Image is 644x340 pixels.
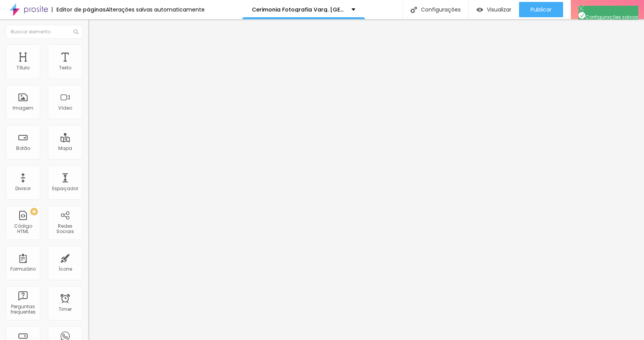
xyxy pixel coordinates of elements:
span: Publicar [531,7,552,13]
div: Botão [16,146,30,151]
div: Perguntas frequentes [8,304,38,315]
img: Icone [411,7,417,13]
input: Buscar elemento [6,25,82,39]
button: Publicar [519,2,563,17]
p: Cerimonia Fotografia Varg. [GEOGRAPHIC_DATA] [252,7,346,12]
div: Título [16,65,30,71]
div: Redes Sociais [50,223,80,235]
span: Configurações salvas [578,14,638,20]
iframe: Editor [88,19,644,340]
div: Formulário [10,266,36,272]
div: Imagem [13,105,33,111]
div: Alterações salvas automaticamente [106,7,205,12]
img: view-1.svg [476,7,483,13]
div: Divisor [15,186,31,191]
img: Icone [74,30,78,34]
div: Mapa [58,146,72,151]
div: Vídeo [58,105,72,111]
div: Código HTML [8,223,38,235]
div: Espaçador [52,186,78,191]
span: Visualizar [487,7,511,13]
div: Editor de páginas [52,7,106,12]
div: Ícone [59,266,72,272]
button: Visualizar [469,2,519,17]
img: Icone [578,6,584,11]
img: Icone [578,12,585,19]
div: Timer [59,307,72,312]
div: Texto [59,65,71,71]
